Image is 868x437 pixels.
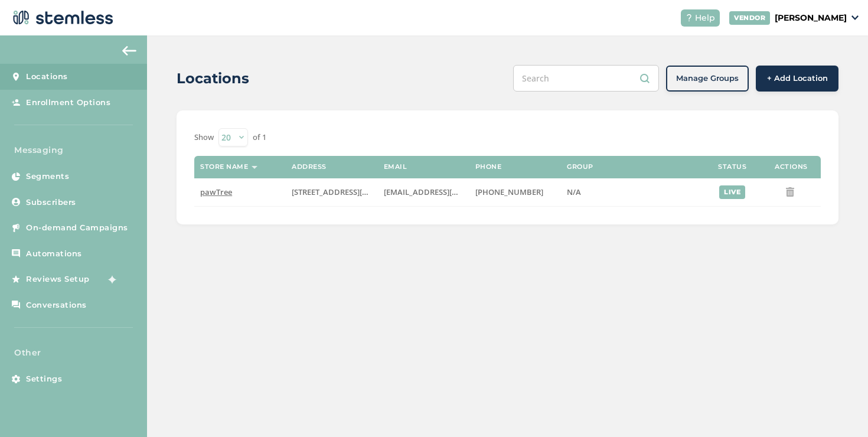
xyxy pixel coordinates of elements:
[26,71,68,83] span: Locations
[686,14,693,21] img: icon-help-white-03924b79.svg
[200,187,280,197] label: pawTree
[756,66,838,92] button: + Add Location
[384,187,464,197] label: Support@pawtree.com
[122,46,136,56] img: icon-arrow-back-accent-c549486e.svg
[384,187,513,197] span: [EMAIL_ADDRESS][DOMAIN_NAME]
[26,273,90,285] span: Reviews Setup
[26,373,62,385] span: Settings
[292,163,327,171] label: Address
[775,12,847,24] p: [PERSON_NAME]
[26,222,128,234] span: On-demand Campaigns
[676,73,739,84] span: Manage Groups
[729,11,770,25] div: VENDOR
[384,163,407,171] label: Email
[26,171,69,182] span: Segments
[567,187,697,197] label: N/A
[851,15,859,20] img: icon_down-arrow-small-66adaf34.svg
[194,132,214,144] label: Show
[475,187,543,197] span: [PHONE_NUMBER]
[567,163,593,171] label: Group
[26,248,82,260] span: Automations
[719,185,745,199] div: live
[252,166,257,169] img: icon-sort-1e1d7615.svg
[695,12,715,24] span: Help
[253,132,266,144] label: of 1
[767,73,828,84] span: + Add Location
[200,187,232,197] span: pawTree
[26,299,87,311] span: Conversations
[718,163,746,171] label: Status
[475,187,555,197] label: (855) 940-5234
[200,163,248,171] label: Store name
[99,268,122,291] img: glitter-stars-b7820f95.gif
[292,187,371,197] label: 940 South Kimball Avenue
[762,156,821,178] th: Actions
[26,197,76,208] span: Subscribers
[26,97,110,109] span: Enrollment Options
[177,68,249,89] h2: Locations
[475,163,502,171] label: Phone
[513,65,659,92] input: Search
[9,6,113,30] img: logo-dark-0685b13c.svg
[809,380,868,437] iframe: Chat Widget
[666,66,749,92] button: Manage Groups
[292,187,420,197] span: [STREET_ADDRESS][PERSON_NAME]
